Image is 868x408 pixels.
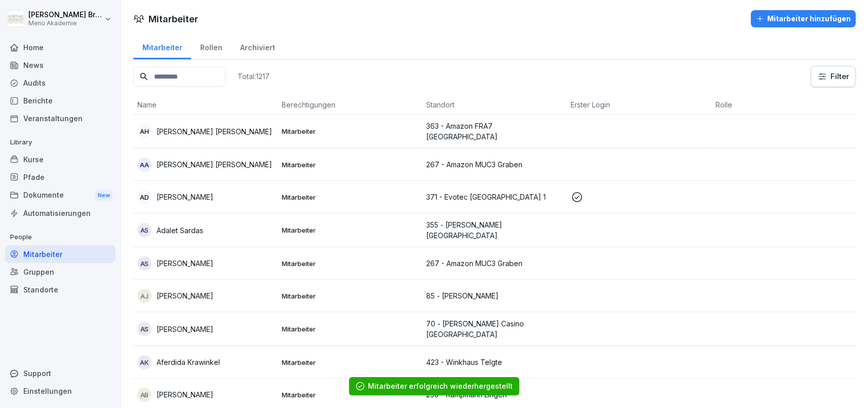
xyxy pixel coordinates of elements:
a: News [5,56,116,74]
p: 70 - [PERSON_NAME] Casino [GEOGRAPHIC_DATA] [426,318,562,340]
th: Erster Login [567,95,711,115]
p: 85 - [PERSON_NAME] [426,290,562,301]
a: Kurse [5,151,116,168]
p: 355 - [PERSON_NAME] [GEOGRAPHIC_DATA] [426,219,562,241]
p: 371 - Evotec [GEOGRAPHIC_DATA] 1 [426,192,562,202]
p: Mitarbeiter [282,226,418,235]
div: AS [137,223,152,237]
div: AK [137,355,152,369]
p: Aferdida Krawinkel [157,357,220,367]
p: [PERSON_NAME] [PERSON_NAME] [157,126,272,137]
div: AJ [137,289,152,303]
a: Einstellungen [5,382,116,400]
div: Filter [817,71,849,82]
p: [PERSON_NAME] [157,258,213,269]
div: AH [137,124,152,138]
div: AS [137,322,152,336]
p: [PERSON_NAME] Bruns [28,11,102,19]
div: Mitarbeiter erfolgreich wiederhergestellt [368,381,513,391]
p: 363 - Amazon FRA7 [GEOGRAPHIC_DATA] [426,121,562,142]
a: Mitarbeiter [5,245,116,263]
button: Filter [811,66,855,87]
div: Dokumente [5,186,116,205]
p: [PERSON_NAME] [157,192,213,202]
a: Standorte [5,281,116,299]
p: Mitarbeiter [282,291,418,301]
th: Berechtigungen [278,95,422,115]
div: AB [137,388,152,402]
p: [PERSON_NAME] [157,389,213,400]
div: AD [137,190,152,204]
h1: Mitarbeiter [148,12,198,26]
div: New [95,190,112,201]
div: AA [137,158,152,172]
th: Name [133,95,278,115]
p: Library [5,134,116,151]
p: 267 - Amazon MUC3 Graben [426,159,562,170]
p: Mitarbeiter [282,193,418,202]
a: Archiviert [231,33,284,59]
a: DokumenteNew [5,186,116,205]
a: Home [5,39,116,56]
p: [PERSON_NAME] [157,290,213,301]
a: Veranstaltungen [5,109,116,127]
div: Support [5,364,116,382]
p: Mitarbeiter [282,127,418,136]
p: Mitarbeiter [282,390,418,399]
a: Berichte [5,92,116,109]
p: [PERSON_NAME] [PERSON_NAME] [157,159,272,170]
a: Automatisierungen [5,204,116,222]
p: Adalet Sardas [157,225,203,236]
div: Mitarbeiter hinzufügen [756,13,851,24]
p: Total: 1217 [238,71,270,81]
a: Pfade [5,168,116,186]
p: [PERSON_NAME] [157,324,213,335]
th: Standort [422,95,567,115]
a: Gruppen [5,263,116,281]
th: Rolle [711,95,856,115]
p: Menü Akademie [28,20,102,27]
a: Audits [5,74,116,92]
p: 423 - Winkhaus Telgte [426,357,562,367]
a: Mitarbeiter [133,33,191,59]
p: People [5,229,116,245]
p: 267 - Amazon MUC3 Graben [426,258,562,269]
a: Rollen [191,33,231,59]
button: Mitarbeiter hinzufügen [751,10,856,27]
p: Mitarbeiter [282,324,418,333]
p: Mitarbeiter [282,259,418,268]
p: Mitarbeiter [282,160,418,169]
p: Mitarbeiter [282,358,418,367]
div: AS [137,256,152,271]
